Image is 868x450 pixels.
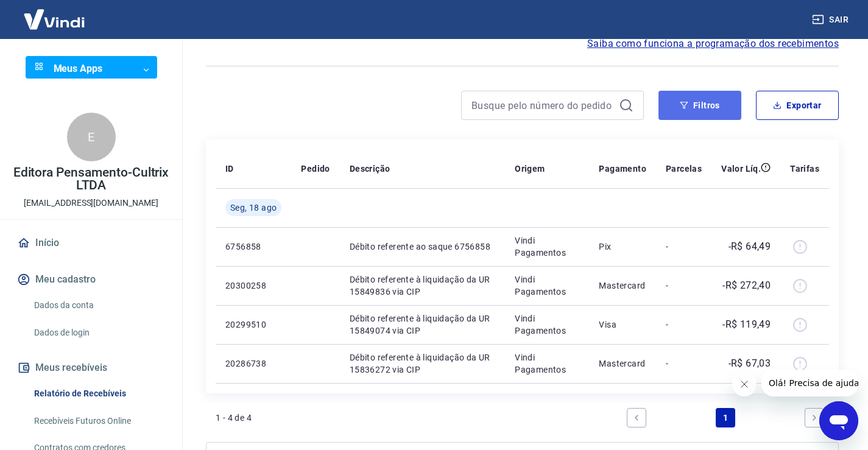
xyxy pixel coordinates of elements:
[515,163,545,175] p: Origem
[790,163,819,175] p: Tarifas
[350,312,495,337] p: Débito referente à liquidação da UR 15849074 via CIP
[29,381,168,406] a: Relatório de Recebíveis
[350,241,495,253] p: Débito referente ao saque 6756858
[225,241,281,253] p: 6756858
[29,293,168,318] a: Dados da conta
[587,37,839,51] a: Saiba como funciona a programação dos recebimentos
[721,163,761,175] p: Valor Líq.
[722,278,771,293] p: -R$ 272,40
[515,312,579,337] p: Vindi Pagamentos
[761,370,858,396] iframe: Mensagem da empresa
[350,273,495,298] p: Débito referente à liquidação da UR 15849836 via CIP
[350,163,390,175] p: Descrição
[15,1,94,38] img: Vindi
[15,266,168,293] button: Meu cadastro
[471,96,614,114] input: Busque pelo número do pedido
[599,241,646,253] p: Pix
[666,279,702,292] p: -
[7,9,102,18] span: Olá! Precisa de ajuda?
[350,351,495,376] p: Débito referente à liquidação da UR 15836272 via CIP
[666,318,702,331] p: -
[225,357,281,370] p: 20286738
[24,197,158,209] p: [EMAIL_ADDRESS][DOMAIN_NAME]
[658,91,741,120] button: Filtros
[627,408,646,427] a: Previous page
[225,318,281,331] p: 20299510
[225,279,281,292] p: 20300258
[599,357,646,370] p: Mastercard
[10,166,172,192] p: Editora Pensamento-Cultrix LTDA
[819,401,858,440] iframe: Botão para abrir a janela de mensagens
[666,357,702,370] p: -
[225,163,234,175] p: ID
[29,320,168,345] a: Dados de login
[599,163,646,175] p: Pagamento
[515,273,579,298] p: Vindi Pagamentos
[729,356,771,371] p: -R$ 67,03
[15,354,168,381] button: Meus recebíveis
[29,409,168,434] a: Recebíveis Futuros Online
[810,9,853,31] button: Sair
[515,351,579,376] p: Vindi Pagamentos
[67,113,116,161] div: E
[216,412,252,424] p: 1 - 4 de 4
[722,317,771,332] p: -R$ 119,49
[756,91,839,120] button: Exportar
[301,163,330,175] p: Pedido
[729,239,771,254] p: -R$ 64,49
[666,163,702,175] p: Parcelas
[230,202,277,214] span: Seg, 18 ago
[805,408,824,427] a: Next page
[622,403,829,432] ul: Pagination
[15,230,168,256] a: Início
[515,234,579,259] p: Vindi Pagamentos
[716,408,735,427] a: Page 1 is your current page
[599,318,646,331] p: Visa
[732,372,757,396] iframe: Fechar mensagem
[666,241,702,253] p: -
[599,279,646,292] p: Mastercard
